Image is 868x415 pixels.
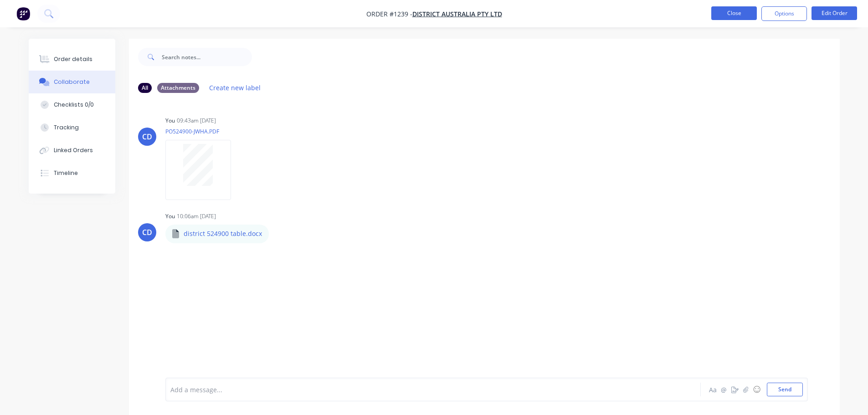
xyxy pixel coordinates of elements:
button: Options [761,6,807,21]
button: Edit Order [812,6,857,20]
div: Tracking [54,123,79,132]
div: All [138,83,152,93]
div: You [165,212,175,220]
button: Tracking [29,116,115,139]
div: Attachments [157,83,199,93]
button: @ [719,384,729,395]
input: Search notes... [162,48,252,66]
img: Factory [16,7,30,20]
div: Linked Orders [54,146,93,154]
span: Order #1239 - [366,10,412,18]
div: Order details [54,55,92,63]
div: Checklists 0/0 [54,101,94,109]
div: Timeline [54,169,78,177]
button: ☺ [751,384,762,395]
button: Send [767,383,803,396]
button: Aa [708,384,719,395]
button: Order details [29,48,115,71]
div: CD [142,131,152,142]
button: Create new label [205,82,266,94]
p: PO524900-JWHA.PDF [165,128,240,135]
button: Linked Orders [29,139,115,162]
button: Timeline [29,162,115,184]
p: district 524900 table.docx [184,229,262,238]
div: 09:43am [DATE] [177,117,216,125]
div: 10:06am [DATE] [177,212,216,220]
div: CD [142,227,152,238]
button: Close [711,6,757,20]
a: District Australia PTY LTD [412,10,502,18]
button: Collaborate [29,71,115,93]
div: Collaborate [54,78,90,86]
div: You [165,117,175,125]
button: Checklists 0/0 [29,93,115,116]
